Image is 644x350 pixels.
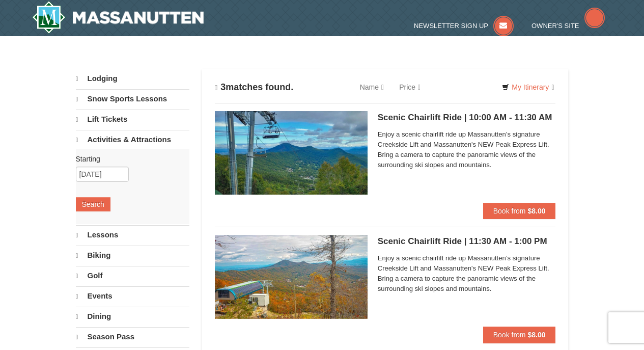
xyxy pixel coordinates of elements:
strong: $8.00 [527,331,545,339]
a: Activities & Attractions [76,130,189,149]
a: Massanutten Resort [32,1,204,34]
span: Owner's Site [531,22,579,30]
a: Owner's Site [531,22,605,30]
a: Lift Tickets [76,110,189,129]
span: Enjoy a scenic chairlift ride up Massanutten’s signature Creekside Lift and Massanutten's NEW Pea... [378,253,556,294]
a: Name [352,77,391,97]
img: Massanutten Resort Logo [32,1,204,34]
a: Golf [76,266,189,285]
span: Book from [493,207,526,215]
a: Lessons [76,225,189,245]
a: Lodging [76,69,189,88]
a: Events [76,286,189,306]
h5: Scenic Chairlift Ride | 11:30 AM - 1:00 PM [378,236,556,247]
a: Season Pass [76,327,189,346]
a: Biking [76,246,189,265]
button: Search [76,197,110,211]
label: Starting [76,154,182,164]
span: Book from [493,331,526,339]
span: Newsletter Sign Up [414,22,488,30]
button: Book from $8.00 [483,327,556,343]
h5: Scenic Chairlift Ride | 10:00 AM - 11:30 AM [378,113,556,123]
img: 24896431-13-a88f1aaf.jpg [215,235,368,318]
a: Snow Sports Lessons [76,89,189,109]
img: 24896431-1-a2e2611b.jpg [215,111,368,195]
button: Book from $8.00 [483,203,556,219]
a: Dining [76,307,189,326]
a: Newsletter Sign Up [414,22,514,30]
a: My Itinerary [495,79,561,95]
strong: $8.00 [527,207,545,215]
a: Price [391,77,428,97]
span: Enjoy a scenic chairlift ride up Massanutten’s signature Creekside Lift and Massanutten's NEW Pea... [378,129,556,170]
